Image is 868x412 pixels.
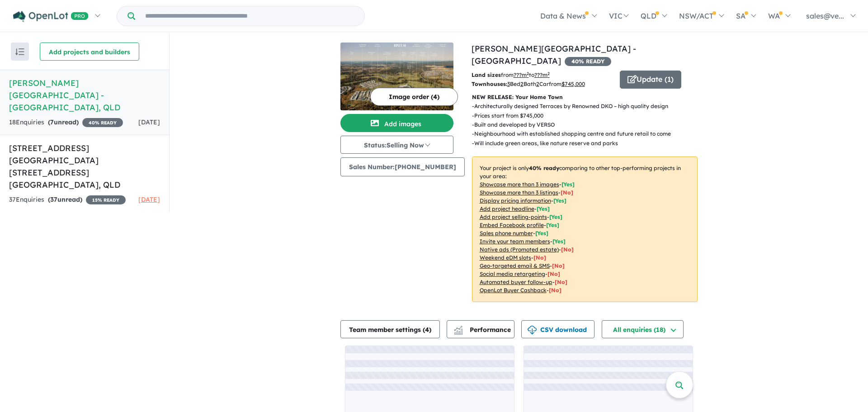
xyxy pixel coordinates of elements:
p: - Will include green areas, like nature reserve and parks [472,139,678,148]
u: $ 745,000 [561,81,585,87]
span: [DATE] [138,195,160,204]
u: Native ads (Promoted estate) [480,246,559,253]
u: OpenLot Buyer Cashback [480,287,547,294]
u: Automated buyer follow-up [480,279,552,285]
span: [ Yes ] [546,222,559,228]
b: Townhouses: [472,81,507,87]
span: [ Yes ] [549,213,562,220]
p: - Neighbourhood with established shopping centre and future retail to come [472,129,678,138]
button: Status:Selling Now [340,136,453,154]
img: line-chart.svg [454,326,462,331]
p: NEW RELEASE: Your Home Town [472,93,698,102]
span: sales@ve... [806,11,844,20]
span: to [529,71,550,78]
img: bar-chart.svg [454,329,463,335]
img: Ripley Square Estate - Ripley [340,43,453,110]
span: 15 % READY [86,195,126,204]
p: Your project is only comparing to other top-performing projects in your area: - - - - - - - - - -... [472,156,698,302]
u: Sales phone number [480,230,533,237]
span: [ Yes ] [535,230,548,237]
span: 7 [50,118,54,126]
sup: 2 [527,71,529,76]
u: 2 [520,81,524,87]
u: Geo-targeted email & SMS [480,262,550,269]
p: - Prices start from $745,000 [472,111,678,120]
button: All enquiries (18) [602,320,684,338]
b: Land sizes [472,71,501,78]
span: [ Yes ] [561,181,575,188]
span: 40 % READY [565,57,611,66]
u: Social media retargeting [480,270,545,277]
span: [No] [555,279,567,285]
u: ??? m [514,71,529,78]
u: Embed Facebook profile [480,222,544,228]
span: [No] [552,262,565,269]
u: 3 [507,81,510,87]
button: Update (1) [620,71,681,89]
img: download icon [528,326,537,335]
h5: [PERSON_NAME][GEOGRAPHIC_DATA] - [GEOGRAPHIC_DATA] , QLD [9,77,160,114]
button: Add images [340,114,453,132]
strong: ( unread) [48,195,82,204]
u: Showcase more than 3 images [480,181,559,188]
button: Image order (4) [370,88,458,106]
h5: [STREET_ADDRESS][GEOGRAPHIC_DATA][STREET_ADDRESS][GEOGRAPHIC_DATA] , QLD [9,142,160,191]
div: 18 Enquir ies [9,117,123,128]
span: [No] [561,246,574,253]
sup: 2 [547,71,550,76]
span: [ Yes ] [537,205,550,212]
p: Bed Bath Car from [472,80,613,89]
span: [ No ] [561,189,573,196]
u: Add project headline [480,205,534,212]
span: 40 % READY [82,118,123,127]
span: [No] [533,254,546,261]
u: Display pricing information [480,197,551,204]
u: ???m [534,71,550,78]
span: 37 [50,195,57,204]
strong: ( unread) [48,118,79,126]
img: Openlot PRO Logo White [13,11,89,22]
img: sort.svg [15,48,24,55]
u: Add project selling-points [480,213,547,220]
span: [ Yes ] [553,197,566,204]
button: Add projects and builders [40,43,139,61]
u: Invite your team members [480,238,550,245]
button: CSV download [521,320,594,338]
p: - Architecturally designed Terraces by Renowned DKO – high quality design [472,102,678,111]
span: Performance [455,326,511,334]
button: Performance [447,320,514,338]
button: Team member settings (4) [340,320,440,338]
span: [No] [547,270,560,277]
input: Try estate name, suburb, builder or developer [137,6,363,26]
div: 37 Enquir ies [9,194,126,205]
b: 40 % ready [529,165,559,171]
u: 2 [536,81,539,87]
span: 4 [425,326,429,334]
button: Sales Number:[PHONE_NUMBER] [340,157,465,176]
p: from [472,71,613,80]
span: [DATE] [138,118,160,126]
u: Showcase more than 3 listings [480,189,558,196]
a: [PERSON_NAME][GEOGRAPHIC_DATA] - [GEOGRAPHIC_DATA] [472,43,636,66]
p: - Built and developed by VERSO [472,120,678,129]
span: [ Yes ] [552,238,566,245]
u: Weekend eDM slots [480,254,531,261]
span: [No] [549,287,561,294]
